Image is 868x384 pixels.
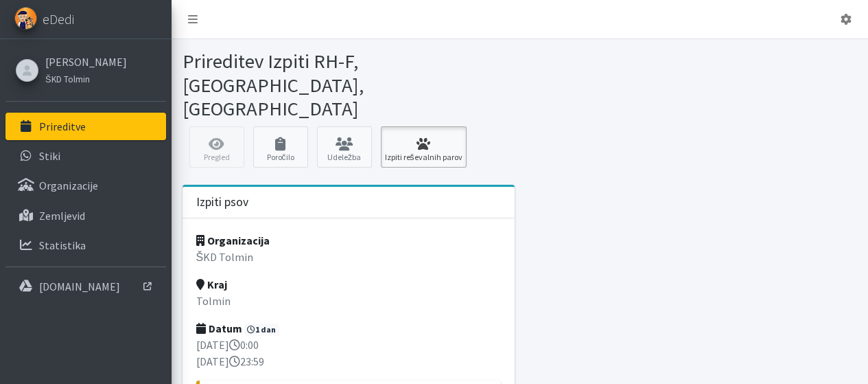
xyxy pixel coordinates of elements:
p: Prireditve [39,120,86,133]
span: eDedi [43,9,74,30]
a: Prireditve [5,113,166,140]
strong: Kraj [196,278,227,291]
a: ŠKD Tolmin [45,70,127,87]
p: ŠKD Tolmin [196,249,502,265]
a: Izpiti reševalnih parov [381,126,467,168]
a: Organizacije [5,172,166,199]
p: Organizacije [39,179,98,192]
strong: Datum [196,321,242,335]
strong: Organizacija [196,234,270,247]
a: [DOMAIN_NAME] [5,273,166,300]
img: eDedi [14,7,37,30]
a: Statistika [5,231,166,259]
p: Tolmin [196,293,502,309]
p: [DOMAIN_NAME] [39,280,120,293]
h3: Izpiti psov [196,195,248,210]
a: [PERSON_NAME] [45,54,127,70]
small: ŠKD Tolmin [45,74,90,84]
p: Statistika [39,238,86,252]
a: Poročilo [253,126,308,168]
a: Stiki [5,142,166,170]
p: Stiki [39,149,60,163]
a: Udeležba [317,126,372,168]
h1: Prireditev Izpiti RH-F, [GEOGRAPHIC_DATA], [GEOGRAPHIC_DATA] [183,49,515,121]
a: Zemljevid [5,202,166,229]
p: [DATE] 0:00 [DATE] 23:59 [196,337,502,370]
p: Zemljevid [39,209,85,223]
span: 1 dan [244,324,280,336]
